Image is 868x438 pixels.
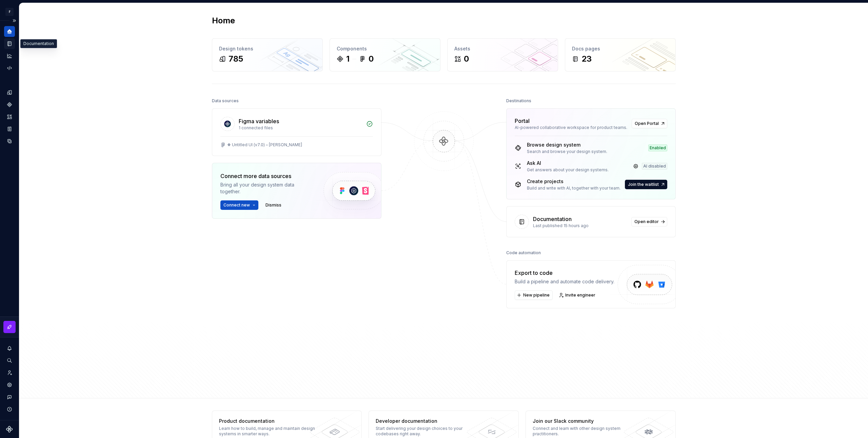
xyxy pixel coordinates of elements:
a: Storybook stories [4,124,15,134]
svg: Supernova Logo [6,426,13,433]
div: Data sources [212,96,239,106]
div: Assets [454,45,551,52]
a: Data sources [4,136,15,147]
div: Create projects [527,178,620,185]
button: Dismiss [262,200,284,210]
div: 0 [464,53,469,64]
div: ❖ Untitled UI (v7.0) – [PERSON_NAME] [227,142,302,148]
a: Analytics [4,50,15,61]
a: Components [4,99,15,110]
span: New pipeline [523,292,550,298]
div: 0 [369,53,374,64]
div: AI disabled [642,163,667,170]
h2: Home [212,15,235,26]
a: Invite team [4,367,15,378]
button: Contact support [4,392,15,402]
div: Figma variables [239,117,279,125]
button: Join the waitlist [625,180,667,189]
a: Documentation [4,38,15,49]
div: Code automation [506,248,541,258]
div: Build a pipeline and automate code delivery. [515,278,614,285]
button: Expand sidebar [9,16,19,25]
a: Open Portal [632,119,667,128]
div: Documentation [533,215,572,223]
a: Design tokens785 [212,38,323,71]
div: F [5,8,14,16]
a: Components10 [330,38,440,71]
button: Connect new [220,200,258,210]
a: Docs pages23 [565,38,676,71]
a: Code automation [4,63,15,73]
a: Assets0 [447,38,558,71]
button: F [1,4,18,19]
div: Design tokens [219,45,316,52]
div: Connect and learn with other design system practitioners. [533,426,631,437]
div: Destinations [506,96,531,106]
div: Browse design system [527,141,607,148]
div: 1 [346,53,350,64]
a: Design tokens [4,87,15,98]
div: Bring all your design system data together. [220,181,312,195]
div: Search and browse your design system. [527,149,607,154]
button: Notifications [4,343,15,354]
span: Join the waitlist [628,182,659,187]
div: Developer documentation [376,418,474,424]
span: Connect new [223,202,250,208]
button: Search ⌘K [4,355,15,366]
button: New pipeline [515,290,553,300]
span: Invite engineer [565,292,595,298]
div: Join our Slack community [533,418,631,424]
div: Ask AI [527,160,609,167]
div: AI-powered collaborative workspace for product teams. [515,125,628,130]
div: Components [337,45,433,52]
div: Connect more data sources [220,172,312,180]
div: 23 [581,53,592,64]
div: Learn how to build, manage and maintain design systems in smarter ways. [219,426,318,437]
span: Dismiss [265,202,281,208]
a: Settings [4,379,15,390]
div: Enabled [648,145,667,151]
span: Open Portal [635,121,659,126]
div: Start delivering your design choices to your codebases right away. [376,426,474,437]
a: Invite engineer [557,290,598,300]
div: 1 connected files [239,125,362,131]
span: Open editor [634,219,659,224]
a: Figma variables1 connected files❖ Untitled UI (v7.0) – [PERSON_NAME] [212,108,381,156]
div: Build and write with AI, together with your team. [527,185,620,191]
a: Home [4,26,15,37]
div: 785 [229,53,243,64]
a: Open editor [631,217,667,226]
div: Docs pages [572,45,669,52]
div: Portal [515,117,530,125]
div: Documentation [20,39,57,48]
div: Product documentation [219,418,318,424]
a: Assets [4,111,15,122]
div: Export to code [515,269,614,277]
div: Get answers about your design systems. [527,167,609,173]
div: Last published 15 hours ago [533,223,627,228]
